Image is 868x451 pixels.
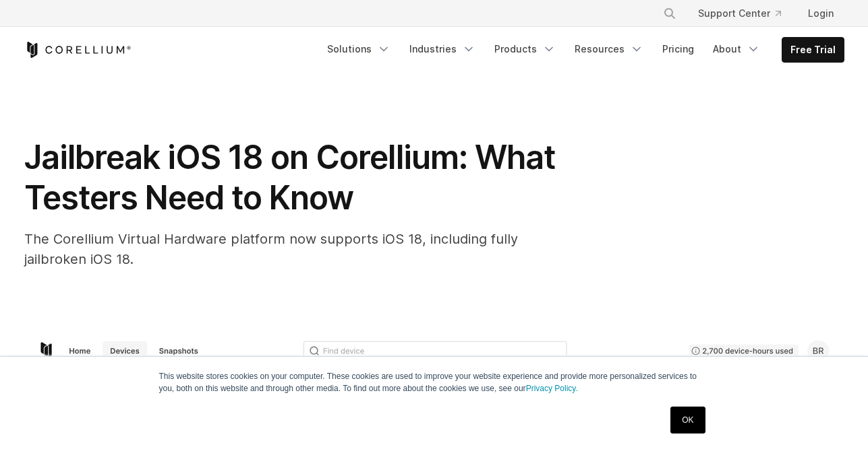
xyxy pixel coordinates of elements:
a: Solutions [319,37,399,61]
a: Support Center [687,1,792,26]
div: Navigation Menu [647,1,844,26]
a: Resources [567,37,652,61]
span: The Corellium Virtual Hardware platform now supports iOS 18, including fully jailbroken iOS 18. [24,231,518,267]
a: Login [797,1,844,26]
a: About [705,37,768,61]
span: Jailbreak iOS 18 on Corellium: What Testers Need to Know [24,137,555,217]
a: OK [670,407,705,433]
div: Navigation Menu [319,37,844,63]
a: Free Trial [782,38,844,62]
a: Privacy Policy. [526,384,578,393]
a: Pricing [654,37,702,61]
p: This website stores cookies on your computer. These cookies are used to improve your website expe... [159,370,710,394]
a: Corellium Home [24,42,132,58]
button: Search [658,1,682,26]
a: Products [486,37,564,61]
a: Industries [401,37,484,61]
